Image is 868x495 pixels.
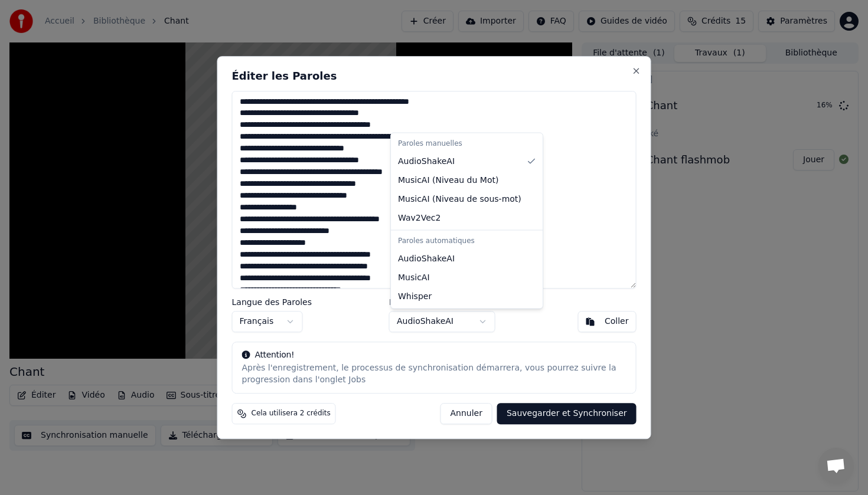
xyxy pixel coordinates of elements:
[398,155,455,167] span: AudioShakeAI
[398,174,498,186] span: MusicAI ( Niveau du Mot )
[398,253,455,264] span: AudioShakeAI
[393,232,540,249] div: Paroles automatiques
[398,212,440,224] span: Wav2Vec2
[393,136,540,152] div: Paroles manuelles
[398,271,430,283] span: MusicAI
[398,193,521,205] span: MusicAI ( Niveau de sous-mot )
[398,290,432,302] span: Whisper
